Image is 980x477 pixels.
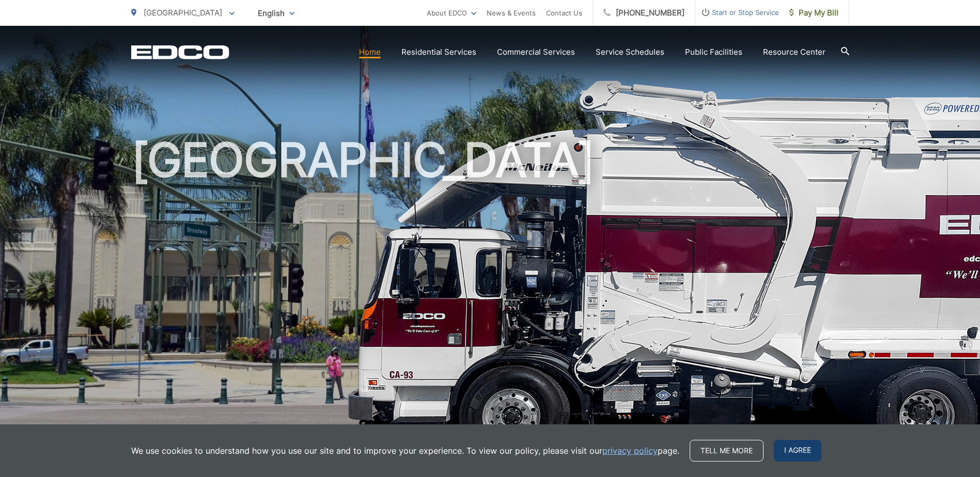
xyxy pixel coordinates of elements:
[131,134,849,461] h1: [GEOGRAPHIC_DATA]
[774,440,821,462] span: I agree
[690,440,764,462] a: Tell me more
[144,8,222,18] span: [GEOGRAPHIC_DATA]
[250,4,302,22] span: English
[487,7,536,19] a: News & Events
[401,46,476,58] a: Residential Services
[131,444,679,457] p: We use cookies to understand how you use our site and to improve your experience. To view our pol...
[763,46,826,58] a: Resource Center
[359,46,381,58] a: Home
[602,444,658,457] a: privacy policy
[131,45,229,59] a: EDCD logo. Return to the homepage.
[789,7,838,19] span: Pay My Bill
[685,46,742,58] a: Public Facilities
[427,7,476,19] a: About EDCO
[596,46,664,58] a: Service Schedules
[497,46,575,58] a: Commercial Services
[546,7,582,19] a: Contact Us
